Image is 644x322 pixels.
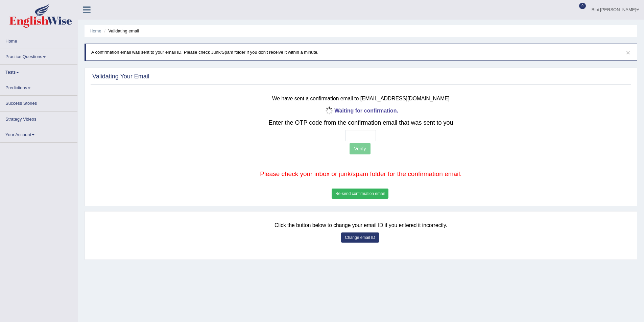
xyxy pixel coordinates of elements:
small: We have sent a confirmation email to [EMAIL_ADDRESS][DOMAIN_NAME] [272,96,450,101]
a: Strategy Videos [0,112,77,125]
button: Change email ID [341,232,379,243]
small: Click the button below to change your email ID if you entered it incorrectly. [275,222,447,228]
a: Tests [0,65,77,78]
button: Re-send confirmation email [332,189,388,199]
a: Success Stories [0,96,77,109]
a: Your Account [0,127,77,140]
a: Home [0,33,77,47]
a: Home [90,28,101,33]
span: 0 [579,3,586,9]
h2: Validating Your Email [92,73,149,80]
a: Practice Questions [0,49,77,62]
li: Validating email [102,28,139,34]
div: A confirmation email was sent to your email ID. Please check Junk/Spam folder if you don’t receiv... [85,44,637,61]
a: Predictions [0,80,77,93]
button: × [626,49,630,56]
b: Waiting for confirmation. [324,108,398,114]
p: Please check your inbox or junk/spam folder for the confirmation email. [138,169,584,179]
h2: Enter the OTP code from the confirmation email that was sent to you [138,120,584,126]
img: icon-progress-circle-small.gif [324,105,334,116]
